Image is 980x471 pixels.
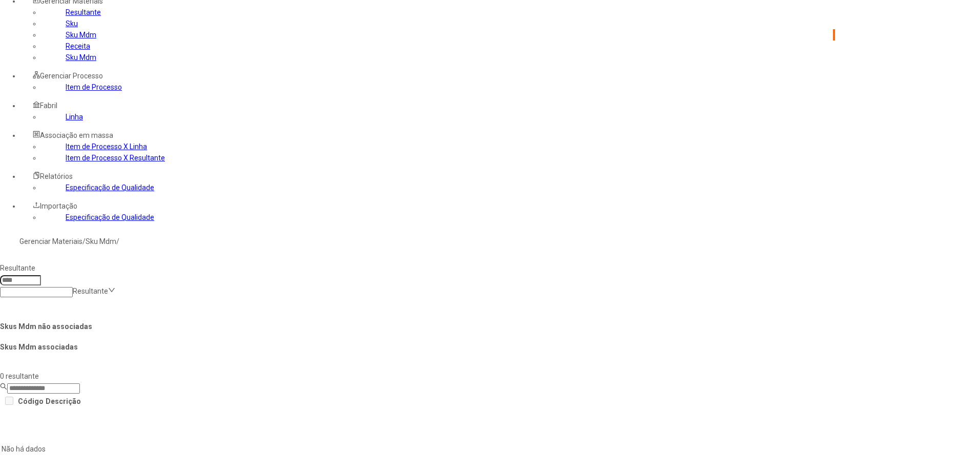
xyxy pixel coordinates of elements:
[66,183,154,192] a: Especificação de Qualidade
[86,237,116,245] a: Sku Mdm
[66,83,122,91] a: Item de Processo
[2,443,388,455] p: Não há dados
[82,237,86,245] nz-breadcrumb-separator: /
[116,237,119,245] nz-breadcrumb-separator: /
[66,53,96,62] a: Sku Mdm
[17,395,44,408] th: Código
[40,172,73,180] span: Relatórios
[40,101,57,110] span: Fabril
[66,213,154,221] a: Especificação de Qualidade
[40,72,103,80] span: Gerenciar Processo
[66,142,147,151] a: Item de Processo X Linha
[40,131,113,139] span: Associação em massa
[40,202,77,210] span: Importação
[73,287,108,295] nz-select-placeholder: Resultante
[66,113,83,121] a: Linha
[66,19,78,28] a: Sku
[19,237,82,245] a: Gerenciar Materiais
[66,8,101,16] a: Resultante
[66,42,90,50] a: Receita
[45,395,81,408] th: Descrição
[66,154,165,162] a: Item de Processo X Resultante
[66,31,96,39] a: Sku Mdm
